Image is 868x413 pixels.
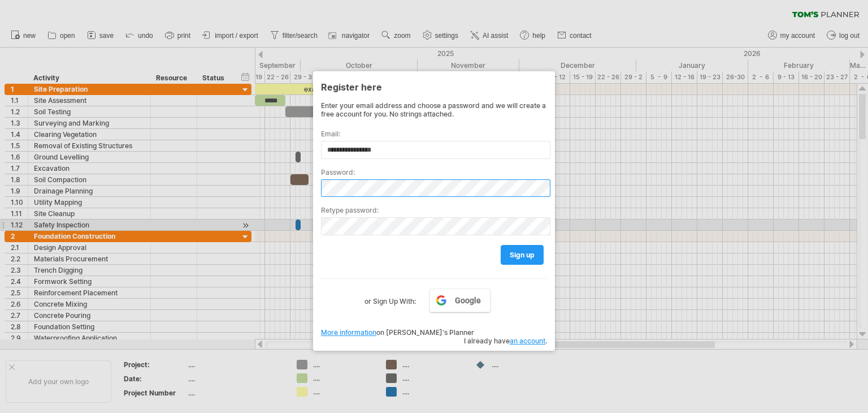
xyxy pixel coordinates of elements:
[364,289,416,308] label: or Sign Up With:
[321,76,547,97] div: Register here
[321,130,547,138] label: Email:
[321,206,547,214] label: Retype password:
[455,296,481,305] span: Google
[510,251,535,259] span: sign up
[429,289,491,312] a: Google
[321,328,474,337] span: on [PERSON_NAME]'s Planner
[321,328,376,337] a: More information
[321,168,547,177] label: Password:
[510,337,545,345] a: an account
[501,245,544,265] a: sign up
[321,101,547,118] div: Enter your email address and choose a password and we will create a free account for you. No stri...
[464,337,547,345] span: I already have .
